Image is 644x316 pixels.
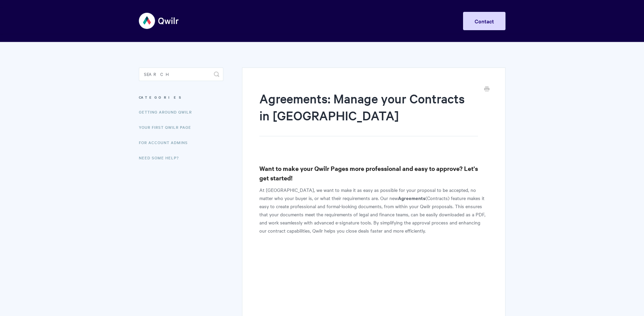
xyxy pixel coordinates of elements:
a: Your First Qwilr Page [139,120,196,134]
p: At [GEOGRAPHIC_DATA], we want to make it as easy as possible for your proposal to be accepted, no... [259,186,488,235]
input: Search [139,67,223,81]
a: Getting Around Qwilr [139,105,197,119]
h1: Agreements: Manage your Contracts in [GEOGRAPHIC_DATA] [259,90,478,136]
a: Contact [463,12,505,30]
h3: Categories [139,91,223,103]
b: Agreements [398,194,425,201]
a: Need Some Help? [139,151,184,164]
h3: Want to make your Qwilr Pages more professional and easy to approve? Let's get started! [259,164,488,183]
a: Print this Article [484,86,490,93]
img: Qwilr Help Center [139,8,179,34]
a: For Account Admins [139,136,193,149]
